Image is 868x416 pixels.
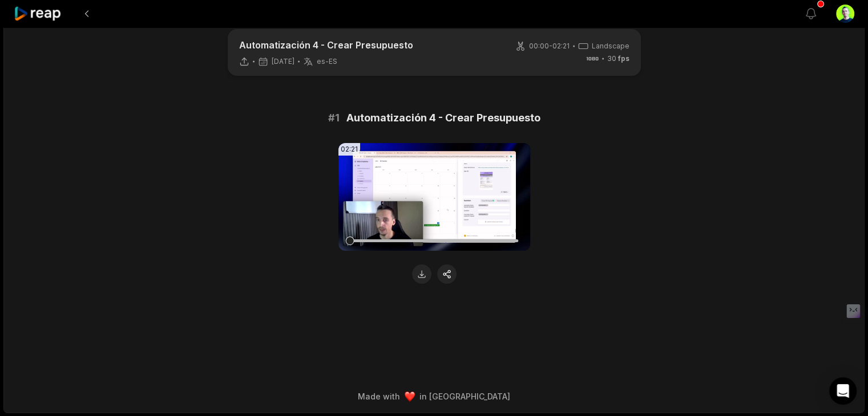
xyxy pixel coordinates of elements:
span: Automatización 4 - Crear Presupuesto [346,110,540,126]
span: # 1 [328,110,340,126]
img: heart emoji [405,391,415,402]
p: Automatización 4 - Crear Presupuesto [239,38,413,52]
div: Open Intercom Messenger [829,377,857,405]
span: fps [618,54,629,63]
video: Your browser does not support mp4 format. [338,143,530,251]
span: 00:00 - 02:21 [529,41,570,51]
span: [DATE] [272,57,294,66]
span: es-ES [317,57,337,66]
span: Landscape [592,41,629,51]
div: Made with in [GEOGRAPHIC_DATA] [14,390,854,402]
span: 30 [607,54,629,64]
